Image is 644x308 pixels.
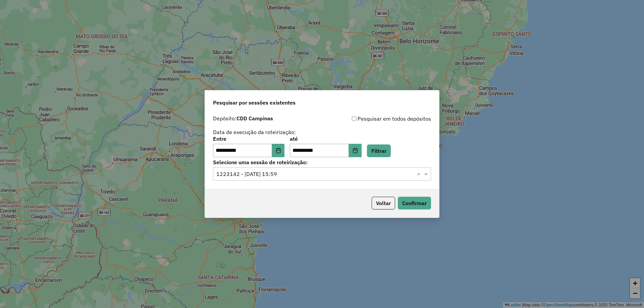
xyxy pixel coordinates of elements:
button: Confirmar [398,197,431,209]
div: Pesquisar em todos depósitos [322,115,431,123]
button: Voltar [372,197,395,209]
label: Data de execução da roteirização: [213,128,296,136]
button: Choose Date [349,144,362,157]
button: Choose Date [272,144,285,157]
label: Selecione uma sessão de roteirização: [213,158,431,166]
label: Entre [213,135,284,143]
label: até [290,135,361,143]
span: Pesquisar por sessões existentes [213,99,296,107]
strong: CDD Campinas [236,115,273,122]
label: Depósito: [213,114,273,122]
button: Filtrar [367,144,391,157]
span: Clear all [417,170,423,178]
